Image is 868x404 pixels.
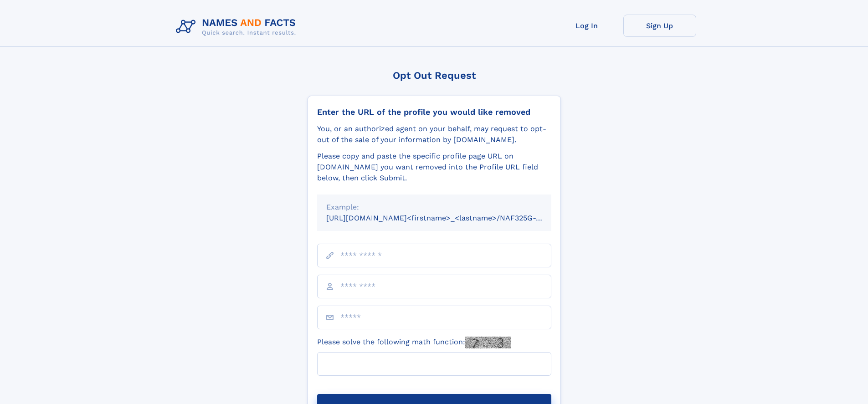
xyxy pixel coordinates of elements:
[317,107,551,117] div: Enter the URL of the profile you would like removed
[308,70,561,81] div: Opt Out Request
[623,15,696,37] a: Sign Up
[317,123,551,145] div: You, or an authorized agent on your behalf, may request to opt-out of the sale of your informatio...
[326,202,542,213] div: Example:
[317,337,511,348] label: Please solve the following math function:
[172,15,303,39] img: Logo Names and Facts
[550,15,623,37] a: Log In
[326,214,569,222] small: [URL][DOMAIN_NAME]<firstname>_<lastname>/NAF325G-xxxxxxxx
[317,151,551,184] div: Please copy and paste the specific profile page URL on [DOMAIN_NAME] you want removed into the Pr...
